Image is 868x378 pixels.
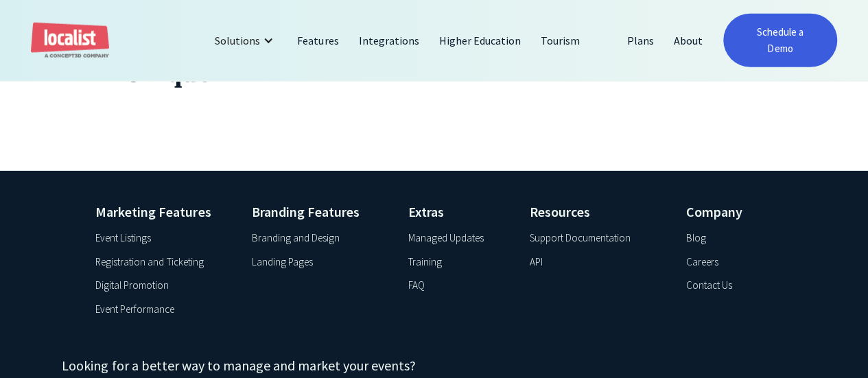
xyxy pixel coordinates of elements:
[95,202,234,222] h4: Marketing Features
[530,255,543,270] a: API
[408,255,442,270] a: Training
[685,278,731,294] a: Contact Us
[31,23,109,59] a: home
[408,278,425,294] a: FAQ
[252,202,390,222] h4: Branding Features
[215,32,260,49] div: Solutions
[408,231,484,246] a: Managed Updates
[252,231,340,246] a: Branding and Design
[685,231,705,246] a: Blog
[408,202,513,222] h4: Extras
[723,14,837,67] a: Schedule a Demo
[252,255,313,270] a: Landing Pages
[685,202,773,222] h4: Company
[430,24,531,57] a: Higher Education
[62,355,650,376] h4: Looking for a better way to manage and market your events?
[288,24,349,57] a: Features
[530,202,668,222] h4: Resources
[95,278,169,294] a: Digital Promotion
[685,255,718,270] a: Careers
[95,302,174,318] a: Event Performance
[349,24,429,57] a: Integrations
[95,255,203,270] a: Registration and Ticketing
[617,24,664,57] a: Plans
[664,24,713,57] a: About
[531,24,590,57] a: Tourism
[530,231,631,246] a: Support Documentation
[204,24,288,57] div: Solutions
[95,231,151,246] a: Event Listings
